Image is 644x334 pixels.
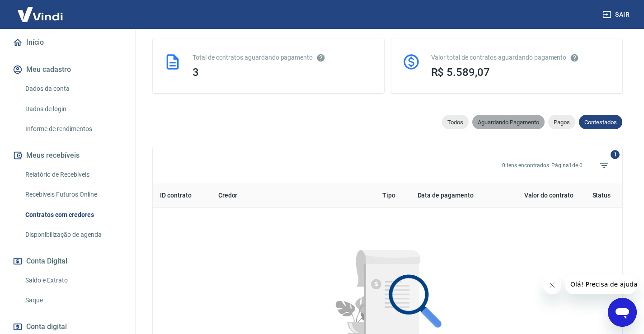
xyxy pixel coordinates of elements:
span: 1 [611,150,620,159]
span: Pagos [548,119,575,126]
span: Todos [442,119,469,126]
img: Vindi [11,0,70,28]
a: Disponibilização de agenda [22,226,124,244]
div: Total de contratos aguardando pagamento [193,53,373,62]
span: Contestados [579,119,622,126]
span: Olá! Precisa de ajuda? [5,6,76,14]
a: Início [11,33,124,52]
th: Valor do contrato [500,183,581,208]
div: Aguardando Pagamento [472,115,545,129]
div: Pagos [548,115,575,129]
a: Informe de rendimentos [22,120,124,138]
span: Filtros [593,155,615,176]
th: ID contrato [153,183,211,208]
iframe: Mensagem da empresa [565,274,637,294]
svg: O valor comprometido não se refere a pagamentos pendentes na Vindi e sim como garantia a outras i... [570,53,579,62]
p: 0 itens encontrados. Página 1 de 0 [502,161,583,169]
button: Conta Digital [11,251,124,271]
span: Conta digital [26,320,67,333]
a: Saldo e Extrato [22,271,124,290]
svg: Esses contratos não se referem à Vindi, mas sim a outras instituições. [316,53,325,62]
iframe: Botão para abrir a janela de mensagens [608,298,637,327]
th: Credor [211,183,376,208]
div: Todos [442,115,469,129]
a: Recebíveis Futuros Online [22,185,124,204]
th: Status [581,183,622,208]
span: R$ 5.589,07 [431,66,490,79]
div: Valor total de contratos aguardando pagamento [431,53,612,62]
a: Saque [22,291,124,310]
a: Contratos com credores [22,206,124,224]
a: Dados da conta [22,80,124,98]
a: Dados de login [22,100,124,118]
div: 3 [193,66,373,79]
button: Meus recebíveis [11,146,124,165]
button: Sair [601,6,633,23]
button: Meu cadastro [11,60,124,80]
a: Relatório de Recebíveis [22,165,124,184]
iframe: Fechar mensagem [543,276,561,294]
span: Aguardando Pagamento [472,119,545,126]
th: Tipo [375,183,410,208]
div: Contestados [579,115,622,129]
th: Data de pagamento [410,183,500,208]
